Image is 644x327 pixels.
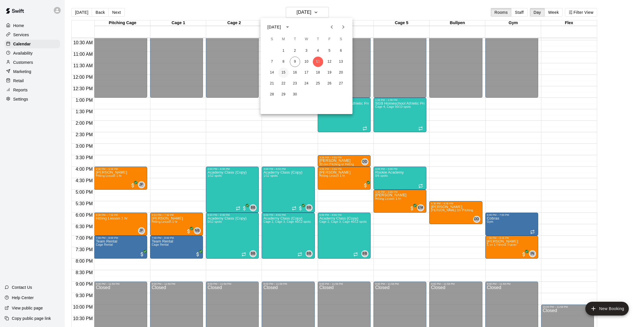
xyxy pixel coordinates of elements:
[290,68,300,78] button: 16
[301,78,312,89] button: 24
[301,34,312,45] span: Wednesday
[301,46,312,56] button: 3
[267,68,277,78] button: 14
[324,68,335,78] button: 19
[313,68,323,78] button: 18
[290,78,300,89] button: 23
[313,46,323,56] button: 4
[290,46,300,56] button: 2
[267,78,277,89] button: 21
[324,34,335,45] span: Friday
[326,21,338,33] button: Previous month
[313,57,323,67] button: 11
[336,34,346,45] span: Saturday
[336,57,346,67] button: 13
[313,78,323,89] button: 25
[290,34,300,45] span: Tuesday
[324,57,335,67] button: 12
[336,68,346,78] button: 20
[324,46,335,56] button: 5
[324,78,335,89] button: 26
[338,21,349,33] button: Next month
[301,57,312,67] button: 10
[301,68,312,78] button: 17
[290,57,300,67] button: 9
[278,46,289,56] button: 1
[278,89,289,100] button: 29
[290,89,300,100] button: 30
[267,34,277,45] span: Sunday
[267,57,277,67] button: 7
[267,89,277,100] button: 28
[278,34,289,45] span: Monday
[278,68,289,78] button: 15
[313,34,323,45] span: Thursday
[267,24,281,30] div: [DATE]
[336,78,346,89] button: 27
[283,22,292,32] button: calendar view is open, switch to year view
[278,78,289,89] button: 22
[278,57,289,67] button: 8
[336,46,346,56] button: 6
